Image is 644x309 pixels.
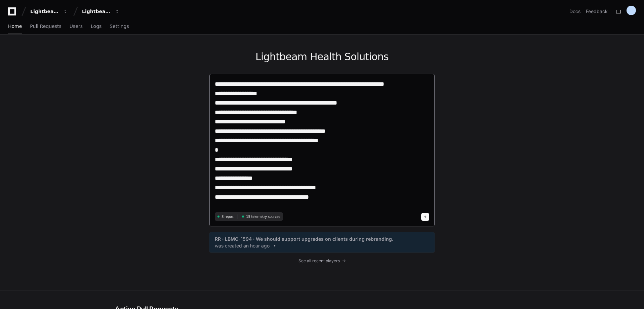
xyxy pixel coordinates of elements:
[215,236,393,242] span: RR : LBMC-1594 : We should support upgrades on clients during rebranding.
[79,5,122,17] button: Lightbeam Health Solutions
[209,51,435,63] h1: Lightbeam Health Solutions
[91,24,102,28] span: Logs
[30,24,61,28] span: Pull Requests
[70,24,83,28] span: Users
[209,258,435,264] a: See all recent players
[91,19,102,34] a: Logs
[28,5,71,17] button: Lightbeam Health
[246,214,280,219] span: 15 telemetry sources
[30,8,59,15] div: Lightbeam Health
[110,24,129,28] span: Settings
[8,24,22,28] span: Home
[110,19,129,34] a: Settings
[8,19,22,34] a: Home
[569,8,580,15] a: Docs
[298,258,340,264] span: See all recent players
[586,8,608,15] button: Feedback
[82,8,111,15] div: Lightbeam Health Solutions
[30,19,61,34] a: Pull Requests
[215,242,270,249] span: was created an hour ago
[215,236,429,249] a: RR : LBMC-1594 : We should support upgrades on clients during rebranding.was created an hour ago
[70,19,83,34] a: Users
[222,214,234,219] span: 8 repos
